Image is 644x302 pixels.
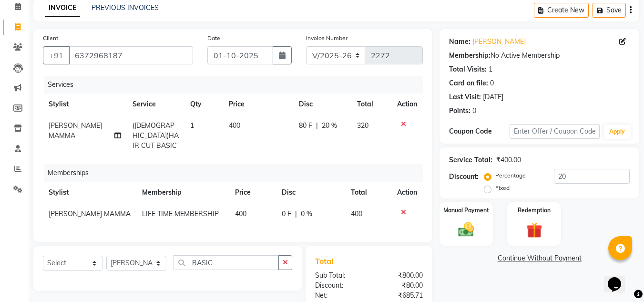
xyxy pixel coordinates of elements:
label: Fixed [495,184,510,192]
div: [DATE] [483,92,503,102]
div: Card on file: [449,78,488,88]
div: Last Visit: [449,92,481,102]
span: 320 [357,121,368,130]
span: Total [315,256,337,266]
span: 80 F [299,121,312,131]
th: Price [223,94,293,115]
iframe: chat widget [604,264,634,292]
img: _cash.svg [453,220,479,239]
th: Total [345,182,392,203]
th: Qty [184,94,223,115]
label: Percentage [495,171,526,180]
button: +91 [43,46,70,64]
label: Client [43,34,58,42]
div: No Active Membership [449,51,630,61]
div: Sub Total: [308,271,369,281]
div: Total Visits: [449,64,487,74]
a: [PERSON_NAME] [472,37,526,47]
button: Save [593,3,626,18]
th: Disc [276,182,345,203]
span: LIFE TIME MEMBERSHIP [142,209,219,218]
th: Price [229,182,276,203]
label: Redemption [518,206,551,215]
button: Create New [534,3,589,18]
div: 0 [472,106,476,116]
span: [PERSON_NAME] MAMMA [49,121,102,140]
div: Services [44,76,430,94]
span: 0 % [301,209,312,219]
th: Membership [136,182,229,203]
span: 400 [351,209,362,218]
a: PREVIOUS INVOICES [92,3,159,12]
div: Net: [308,291,369,301]
span: ([DEMOGRAPHIC_DATA])HAIR CUT BASIC [133,121,179,150]
span: [PERSON_NAME] MAMMA [49,209,131,218]
div: Service Total: [449,155,492,165]
div: ₹400.00 [496,155,521,165]
img: _gift.svg [521,220,547,240]
span: 0 F [282,209,291,219]
th: Action [391,94,423,115]
div: Discount: [308,281,369,291]
input: Enter Offer / Coupon Code [510,124,600,139]
div: ₹80.00 [369,281,430,291]
label: Invoice Number [306,34,348,42]
div: ₹800.00 [369,271,430,281]
th: Total [351,94,391,115]
label: Manual Payment [443,206,489,215]
div: ₹685.71 [369,291,430,301]
div: Discount: [449,172,479,182]
div: Memberships [44,164,430,182]
span: | [295,209,297,219]
div: Membership: [449,51,491,61]
span: 400 [235,209,246,218]
span: 400 [229,121,240,130]
label: Date [207,34,220,42]
a: Continue Without Payment [441,253,637,263]
th: Stylist [43,182,136,203]
th: Stylist [43,94,127,115]
div: 0 [490,78,494,88]
th: Action [391,182,423,203]
div: Name: [449,37,470,47]
span: 1 [190,121,194,130]
input: Search [174,255,279,270]
th: Disc [293,94,351,115]
button: Apply [603,125,631,139]
div: 1 [489,64,492,74]
th: Service [127,94,184,115]
input: Search by Name/Mobile/Email/Code [69,46,193,64]
div: Points: [449,106,470,116]
span: | [316,121,318,131]
span: 20 % [322,121,337,131]
div: Coupon Code [449,126,509,136]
